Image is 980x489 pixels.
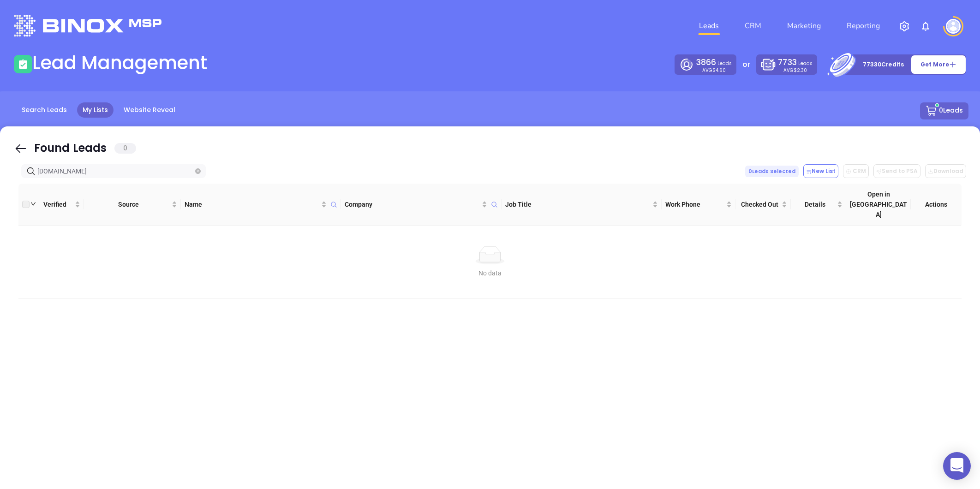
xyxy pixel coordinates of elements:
div: No data [26,268,954,278]
span: Job Title [505,199,651,209]
span: Verified [37,199,73,209]
span: Details [795,199,835,209]
span: 0 Leads Selected [745,166,799,177]
a: Reporting [843,17,884,35]
img: user [946,19,961,34]
span: Name [185,199,319,209]
a: My Lists [77,102,114,118]
span: 7733 [778,57,796,68]
p: or [742,59,750,70]
span: 0 [114,143,136,154]
th: Work Phone [662,184,735,226]
a: Marketing [783,17,825,35]
th: Checked Out [735,184,791,226]
h1: Lead Management [32,52,207,74]
th: Verified [33,184,84,226]
input: Search… [37,166,193,176]
a: Leads [695,17,723,35]
button: Get More [911,55,966,74]
th: Company [341,184,501,226]
button: 0Leads [920,102,968,119]
p: 77330 Credits [863,60,904,69]
button: Send to PSA [873,164,920,178]
span: down [30,201,36,207]
span: $2.30 [794,67,807,74]
span: Company [345,199,479,209]
th: Job Title [502,184,662,226]
div: Found Leads [34,140,136,156]
button: close-circle [195,168,201,174]
button: New List [803,164,838,178]
span: 3866 [696,57,716,68]
span: Checked Out [739,199,780,209]
p: Leads [778,57,812,68]
p: AVG [783,68,807,72]
a: CRM [741,17,765,35]
span: Work Phone [665,199,724,209]
img: iconSetting [899,21,910,32]
span: Source [88,199,170,209]
th: Name [181,184,341,226]
p: AVG [702,68,726,72]
button: Download [925,164,966,178]
a: Search Leads [16,102,72,118]
img: iconNotification [920,21,931,32]
a: Website Reveal [118,102,181,118]
th: Open in [GEOGRAPHIC_DATA] [846,184,911,226]
th: Source [84,184,181,226]
button: CRM [843,164,869,178]
img: logo [14,15,161,36]
p: Leads [696,57,732,68]
span: $4.60 [712,67,726,74]
th: Details [791,184,846,226]
th: Actions [911,184,962,226]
